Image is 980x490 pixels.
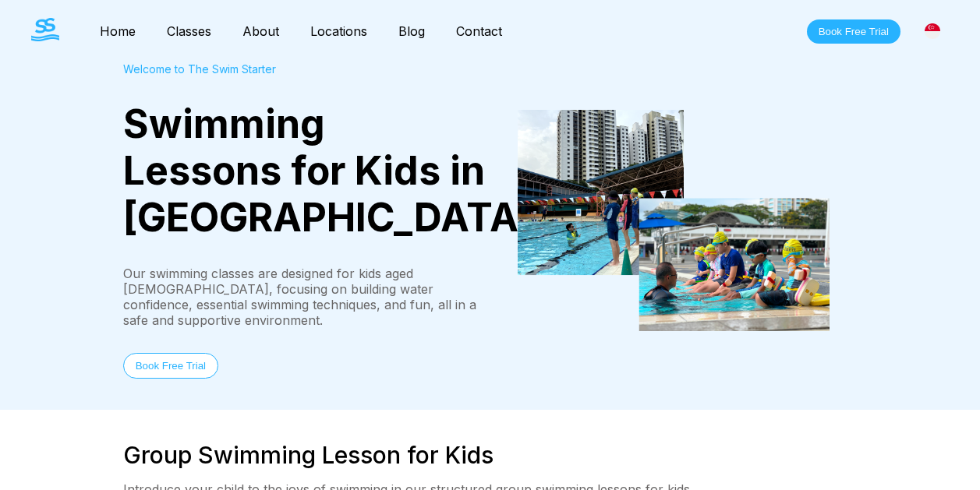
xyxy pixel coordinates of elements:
button: Book Free Trial [807,19,900,44]
div: Our swimming classes are designed for kids aged [DEMOGRAPHIC_DATA], focusing on building water co... [123,266,490,328]
a: About [227,23,295,39]
span: Swimming Lessons for Kids in [GEOGRAPHIC_DATA] [123,100,533,241]
a: Contact [440,23,518,39]
h2: Group Swimming Lesson for Kids [123,441,858,469]
img: The Swim Starter Logo [31,18,59,41]
button: Book Free Trial [123,353,218,379]
img: Singapore [925,23,940,39]
a: Locations [295,23,383,39]
a: Blog [383,23,440,39]
div: Welcome to The Swim Starter [123,62,490,76]
div: [GEOGRAPHIC_DATA] [916,15,949,48]
a: Classes [151,23,227,39]
img: students attending a group swimming lesson for kids [518,110,830,332]
a: Home [84,23,151,39]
